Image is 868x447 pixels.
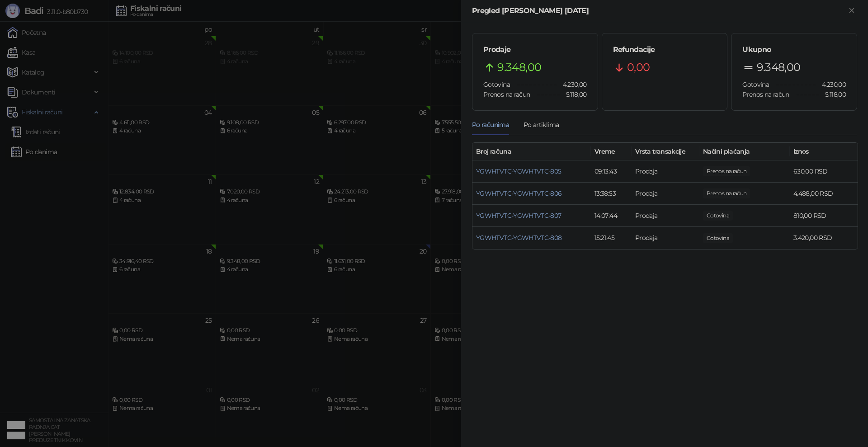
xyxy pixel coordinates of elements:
[703,166,750,176] span: 630,00
[632,143,699,160] th: Vrsta transakcije
[524,120,559,130] div: Po artiklima
[816,80,846,89] span: 4.230,00
[703,233,733,243] span: 3.420,00
[483,44,587,55] h5: Prodaje
[742,90,789,99] span: Prenos na račun
[476,212,561,220] a: YGWHTVTC-YGWHTVTC-807
[846,5,857,16] button: Zatvori
[790,227,858,249] td: 3.420,00 RSD
[790,183,858,205] td: 4.488,00 RSD
[790,143,858,160] th: Iznos
[632,205,699,227] td: Prodaja
[591,183,632,205] td: 13:38:53
[472,120,509,130] div: Po računima
[790,205,858,227] td: 810,00 RSD
[703,188,750,198] span: 4.488,00
[472,143,591,160] th: Broj računa
[632,183,699,205] td: Prodaja
[497,59,541,76] span: 9.348,00
[742,80,769,89] span: Gotovina
[476,234,562,242] a: YGWHTVTC-YGWHTVTC-808
[819,89,846,99] span: 5.118,00
[591,143,632,160] th: Vreme
[742,44,846,55] h5: Ukupno
[557,80,587,89] span: 4.230,00
[483,90,530,99] span: Prenos na račun
[613,44,717,55] h5: Refundacije
[699,143,790,160] th: Načini plaćanja
[790,160,858,183] td: 630,00 RSD
[703,211,733,221] span: 810,00
[476,167,561,175] a: YGWHTVTC-YGWHTVTC-805
[591,227,632,249] td: 15:21:45
[560,89,587,99] span: 5.118,00
[632,160,699,183] td: Prodaja
[627,59,650,76] span: 0,00
[472,5,846,16] div: Pregled [PERSON_NAME] [DATE]
[476,189,562,198] a: YGWHTVTC-YGWHTVTC-806
[632,227,699,249] td: Prodaja
[591,205,632,227] td: 14:07:44
[483,80,510,89] span: Gotovina
[591,160,632,183] td: 09:13:43
[757,59,801,76] span: 9.348,00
